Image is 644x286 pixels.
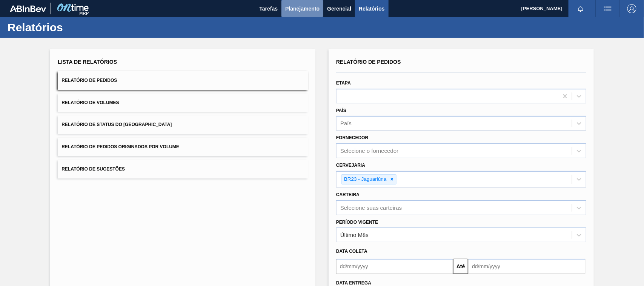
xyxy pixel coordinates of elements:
[327,4,351,13] span: Gerencial
[569,3,593,14] button: Notificações
[61,166,125,172] span: Relatório de Sugestões
[453,259,468,274] button: Até
[340,205,402,211] div: Selecione suas carteiras
[259,4,278,13] span: Tarefas
[336,80,351,86] label: Etapa
[336,259,453,274] input: dd/mm/yyyy
[336,249,367,254] span: Data coleta
[336,220,378,225] label: Período Vigente
[58,94,308,112] button: Relatório de Volumes
[10,5,46,12] img: TNhmsLtSVTkK8tSr43FrP2fwEKptu5GPRR3wAAAABJRU5ErkJggg==
[58,71,308,90] button: Relatório de Pedidos
[336,163,365,168] label: Cervejaria
[61,78,117,83] span: Relatório de Pedidos
[61,122,172,127] span: Relatório de Status do [GEOGRAPHIC_DATA]
[340,120,352,127] div: País
[336,280,371,286] span: Data entrega
[340,148,398,154] div: Selecione o fornecedor
[61,100,119,105] span: Relatório de Volumes
[8,23,141,32] h1: Relatórios
[336,135,368,140] label: Fornecedor
[627,4,636,13] img: Logout
[336,108,346,113] label: País
[336,59,401,65] span: Relatório de Pedidos
[336,192,360,197] label: Carteira
[285,4,320,13] span: Planejamento
[603,4,612,13] img: userActions
[61,144,179,149] span: Relatório de Pedidos Originados por Volume
[58,59,117,65] span: Lista de Relatórios
[340,232,369,238] div: Último Mês
[359,4,384,13] span: Relatórios
[58,138,308,156] button: Relatório de Pedidos Originados por Volume
[58,115,308,134] button: Relatório de Status do [GEOGRAPHIC_DATA]
[468,259,585,274] input: dd/mm/yyyy
[342,175,388,184] div: BR23 - Jaguariúna
[58,160,308,178] button: Relatório de Sugestões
